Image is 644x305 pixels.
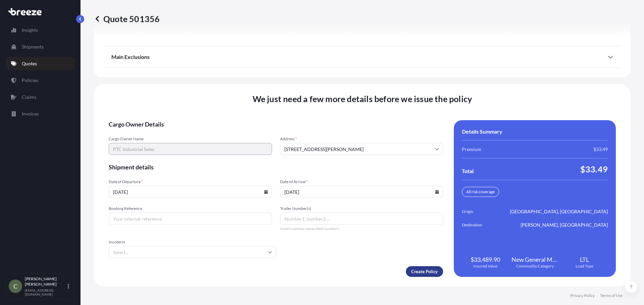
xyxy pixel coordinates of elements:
span: Address [280,136,443,142]
p: Quote 501356 [94,13,160,24]
span: Total [462,168,474,174]
input: mm/dd/yyyy [280,186,443,198]
a: Claims [6,90,75,104]
p: Shipments [22,44,44,50]
span: Date of Arrival [280,179,443,184]
span: Premium [462,146,481,153]
input: Your internal reference [109,213,272,225]
p: Invoices [22,110,39,117]
span: Load Type [576,263,593,269]
p: [EMAIL_ADDRESS][DOMAIN_NAME] [25,288,66,296]
span: Cargo Owner Name [109,136,272,142]
a: Privacy Policy [570,293,595,298]
span: Date of Departure [109,179,272,184]
input: Number1, number2,... [280,213,443,225]
a: Quotes [6,57,75,70]
span: Shipment details [109,163,443,171]
span: Trailer Number(s) [280,206,443,211]
span: $33,489.90 [471,255,500,263]
span: Insured Value [473,263,497,269]
a: Terms of Use [600,293,623,298]
span: Details Summary [462,128,502,135]
a: Insights [6,23,75,37]
p: Insights [22,27,38,33]
input: Cargo owner address [280,143,443,155]
span: We just need a few more details before we issue the policy [253,93,472,104]
span: Origin [462,208,499,215]
span: C [13,283,17,290]
span: Main Exclusions [111,54,150,60]
span: [PERSON_NAME], [GEOGRAPHIC_DATA] [521,222,608,228]
div: Main Exclusions [111,49,613,65]
span: $33.49 [593,146,608,153]
span: Booking Reference [109,206,272,211]
a: Policies [6,74,75,87]
div: All risk coverage [462,187,499,197]
input: Select... [109,246,276,258]
span: Incoterm [109,239,276,245]
span: Insert comma-separated numbers [280,226,443,231]
a: Shipments [6,40,75,54]
span: $33.49 [580,164,608,174]
span: Cargo Owner Details [109,120,443,128]
p: [PERSON_NAME] [PERSON_NAME] [25,276,66,287]
span: LTL [580,255,589,263]
a: Invoices [6,107,75,121]
span: New General Merchandise [512,255,558,263]
span: [GEOGRAPHIC_DATA], [GEOGRAPHIC_DATA] [510,208,608,215]
input: mm/dd/yyyy [109,186,272,198]
p: Policies [22,77,38,84]
p: Claims [22,94,36,100]
span: Commodity Category [516,263,554,269]
span: Destination [462,222,499,228]
p: Quotes [22,60,37,67]
button: Create Policy [406,266,443,277]
p: Create Policy [411,268,438,275]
